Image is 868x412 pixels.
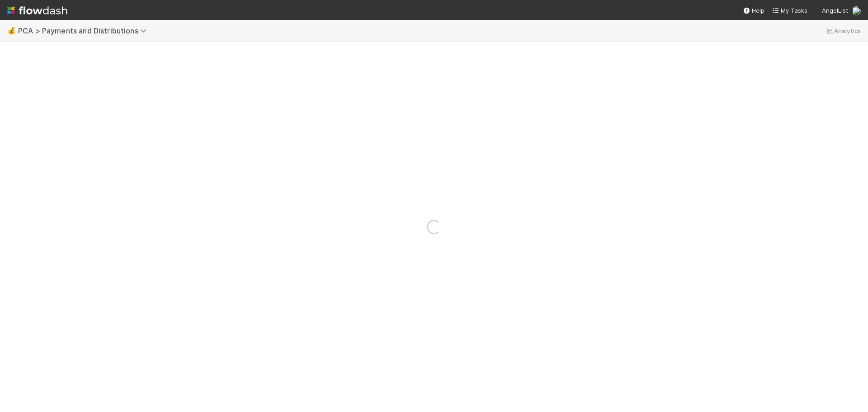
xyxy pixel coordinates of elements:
[18,26,151,35] span: PCA > Payments and Distributions
[772,6,807,15] a: My Tasks
[7,27,16,34] span: 💰
[772,7,807,14] span: My Tasks
[743,6,764,15] div: Help
[7,3,67,18] img: logo-inverted-e16ddd16eac7371096b0.svg
[822,7,848,14] span: AngelList
[825,25,861,36] a: Analytics
[852,6,861,15] img: avatar_c8e523dd-415a-4cf0-87a3-4b787501e7b6.png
